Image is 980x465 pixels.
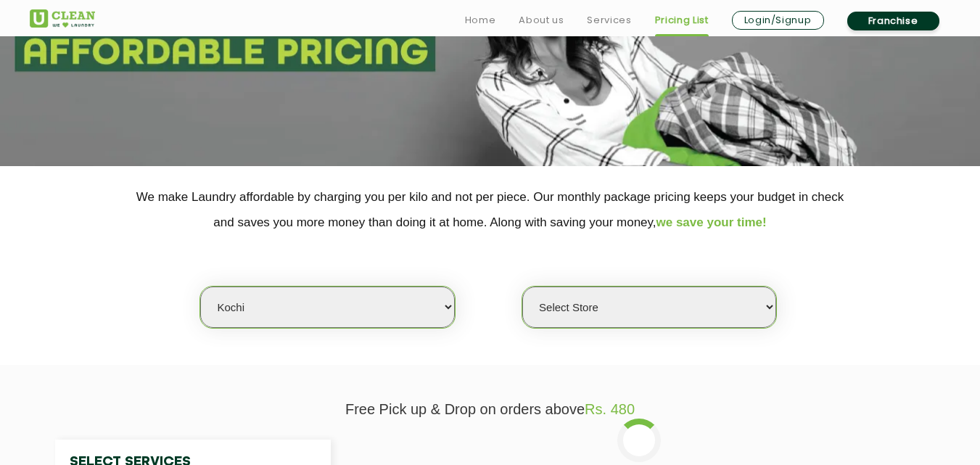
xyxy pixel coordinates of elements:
a: Login/Signup [732,11,824,30]
img: UClean Laundry and Dry Cleaning [30,9,95,28]
a: Services [587,12,631,29]
a: Pricing List [655,12,709,29]
span: Rs. 480 [585,401,635,417]
span: we save your time! [656,215,767,229]
p: We make Laundry affordable by charging you per kilo and not per piece. Our monthly package pricin... [30,184,951,235]
p: Free Pick up & Drop on orders above [30,401,951,418]
a: Home [465,12,496,29]
a: Franchise [847,12,939,30]
a: About us [519,12,564,29]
